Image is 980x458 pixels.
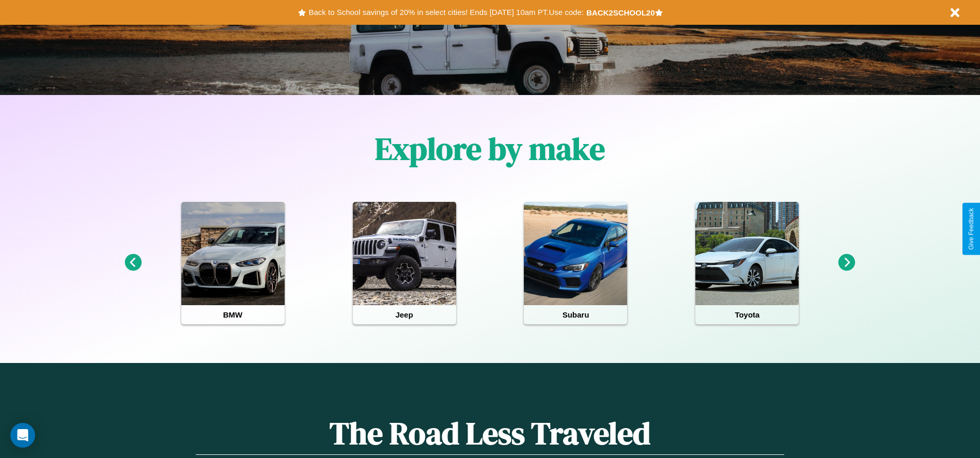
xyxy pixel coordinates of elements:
[586,8,655,17] b: BACK2SCHOOL20
[353,305,456,324] h4: Jeep
[375,128,605,170] h1: Explore by make
[10,423,35,448] div: Open Intercom Messenger
[181,305,285,324] h4: BMW
[306,5,586,20] button: Back to School savings of 20% in select cities! Ends [DATE] 10am PT.Use code:
[524,305,627,324] h4: Subaru
[695,305,799,324] h4: Toyota
[968,208,975,250] div: Give Feedback
[196,412,784,455] h1: The Road Less Traveled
